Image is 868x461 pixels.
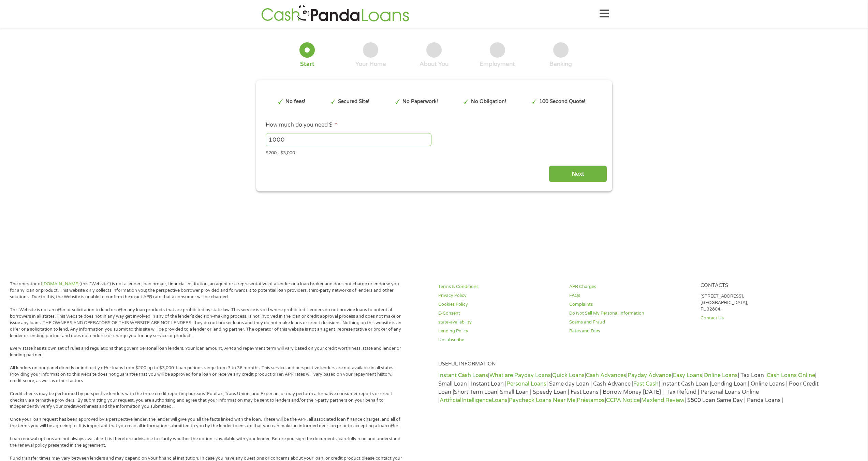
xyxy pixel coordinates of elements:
[10,416,403,429] p: Once your loan request has been approved by a perspective lender, the lender will give you all th...
[704,372,738,379] a: Online Loans
[420,60,448,68] div: About You
[285,98,305,105] p: No fees!
[438,284,561,290] a: Terms & Conditions
[506,380,546,387] a: Personal Loans
[492,397,507,404] a: Loans
[402,98,438,105] p: No Paperwork!
[438,328,561,334] a: Lending Policy
[673,372,702,379] a: Easy Loans
[633,380,659,387] a: Fast Cash
[577,397,605,404] a: Préstamos
[471,98,506,105] p: No Obligation!
[266,147,602,157] div: $200 - $3,000
[628,372,672,379] a: Payday Advance
[355,60,386,68] div: Your Home
[438,301,561,308] a: Cookies Policy
[461,397,492,404] a: Intelligence
[438,371,823,404] p: | | | | | | | Tax Loan | | Small Loan | Instant Loan | | Same day Loan | Cash Advance | | Instant...
[438,361,823,368] h4: Useful Information
[569,319,692,326] a: Scams and Fraud
[767,372,815,379] a: Cash Loans Online
[10,436,403,449] p: Loan renewal options are not always available. It is therefore advisable to clarify whether the o...
[509,397,575,404] a: Paycheck Loans Near Me
[259,4,411,24] img: GetLoanNow Logo
[549,60,572,68] div: Banking
[10,307,403,339] p: This Website is not an offer or solicitation to lend or offer any loan products that are prohibit...
[701,283,823,289] h4: Contacts
[10,391,403,410] p: Credit checks may be performed by perspective lenders with the three credit reporting bureaus: Eq...
[438,319,561,326] a: state-availability
[10,365,403,384] p: All lenders on our panel directly or indirectly offer loans from $200 up to $3,000. Loan periods ...
[569,310,692,317] a: Do Not Sell My Personal Information
[480,60,515,68] div: Employment
[438,310,561,317] a: E-Consent
[10,281,403,300] p: The operator of (this “Website”) is not a lender, loan broker, financial institution, an agent or...
[569,301,692,308] a: Complaints
[549,165,607,182] input: Next
[569,328,692,334] a: Rates and Fees
[440,397,461,404] a: Artificial
[266,121,337,129] label: How much do you need $
[701,315,823,321] a: Contact Us
[552,372,585,379] a: Quick Loans
[10,345,403,358] p: Every state has its own set of rules and regulations that govern personal loan lenders. Your loan...
[489,372,551,379] a: What are Payday Loans
[539,98,585,105] p: 100 Second Quote!
[569,292,692,299] a: FAQs
[438,292,561,299] a: Privacy Policy
[569,284,692,290] a: APR Charges
[42,281,79,287] a: [DOMAIN_NAME]
[438,337,561,343] a: Unsubscribe
[701,293,823,313] p: [STREET_ADDRESS], [GEOGRAPHIC_DATA], FL 32804.
[338,98,369,105] p: Secured Site!
[300,60,314,68] div: Start
[606,397,640,404] a: CCPA Notice
[641,397,685,404] a: Maxlend Review
[438,372,488,379] a: Instant Cash Loans
[586,372,626,379] a: Cash Advances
